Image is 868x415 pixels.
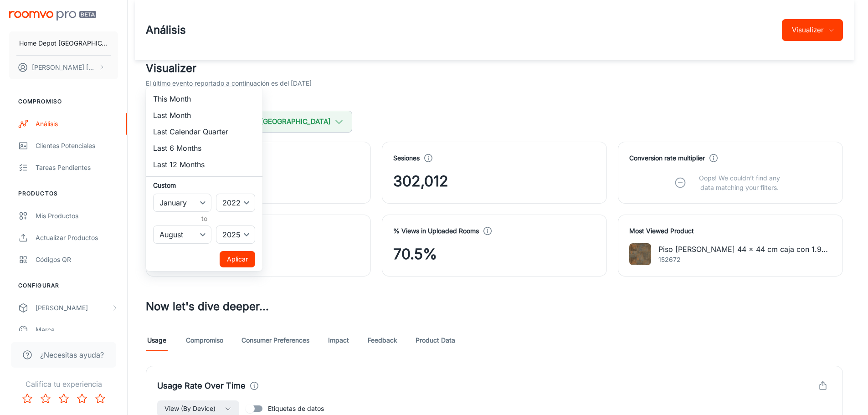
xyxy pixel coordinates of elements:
li: Last 6 Months [146,140,262,156]
button: Aplicar [220,251,255,267]
li: Last Month [146,107,262,123]
li: This Month [146,91,262,107]
h6: Custom [153,180,255,190]
h6: to [155,214,253,224]
li: Last 12 Months [146,156,262,173]
li: Last Calendar Quarter [146,123,262,140]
